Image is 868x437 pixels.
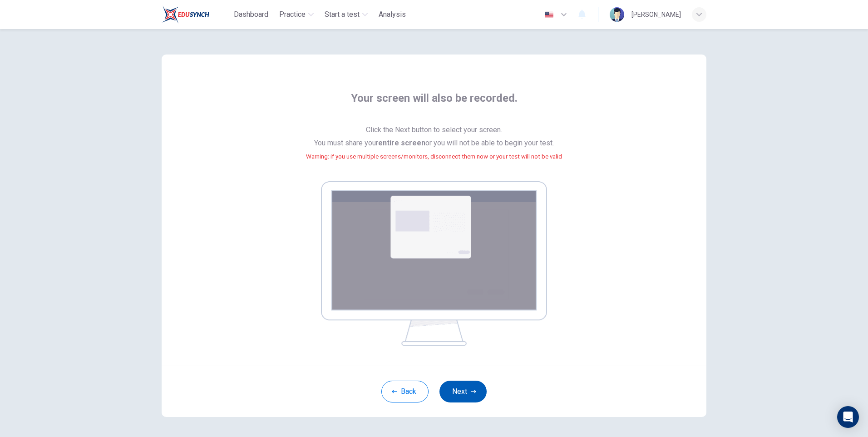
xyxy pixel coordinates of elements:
[439,381,487,402] button: Next
[375,6,409,23] button: Analysis
[306,124,562,174] span: Click the Next button to select your screen. You must share your or you will not be able to begin...
[321,6,371,23] button: Start a test
[162,5,209,24] img: Train Test logo
[351,91,518,116] span: Your screen will also be recorded.
[230,6,272,23] button: Dashboard
[234,9,268,20] span: Dashboard
[306,153,562,160] small: Warning: if you use multiple screens/monitors, disconnect them now or your test will not be valid
[378,139,425,147] b: entire screen
[279,9,306,20] span: Practice
[610,7,624,22] img: Profile picture
[321,181,547,346] img: screen share example
[162,5,230,24] a: Train Test logo
[325,9,360,20] span: Start a test
[837,406,859,428] div: Open Intercom Messenger
[276,6,317,23] button: Practice
[631,9,681,20] div: [PERSON_NAME]
[543,11,555,18] img: en
[379,9,406,20] span: Analysis
[381,381,429,402] button: Back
